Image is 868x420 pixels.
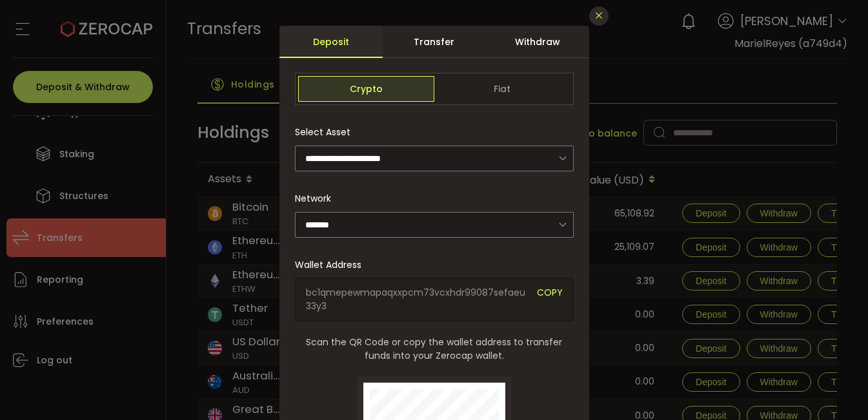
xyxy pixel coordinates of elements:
[579,21,868,420] iframe: Chat Widget
[486,26,589,58] div: Withdraw
[279,26,383,58] div: Deposit
[306,286,527,313] span: bc1qmepewmapaqxxpcm73vcxhdr99087sefaeu33y3
[383,26,486,58] div: Transfer
[295,126,358,138] label: Select Asset
[298,76,434,102] span: Crypto
[295,258,369,271] label: Wallet Address
[589,6,609,26] button: Close
[295,336,574,363] span: Scan the QR Code or copy the wallet address to transfer funds into your Zerocap wallet.
[434,76,570,102] span: Fiat
[295,192,339,205] label: Network
[537,286,563,313] span: COPY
